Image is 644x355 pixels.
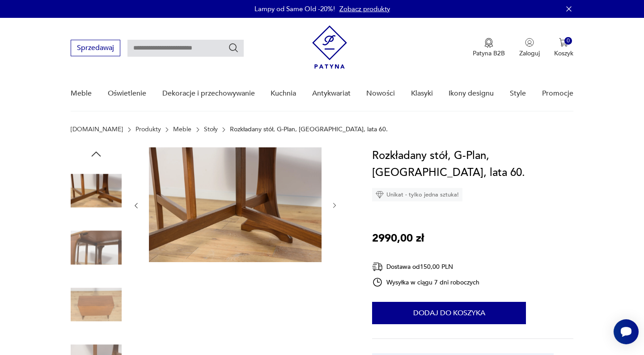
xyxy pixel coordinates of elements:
[71,46,120,52] a: Sprzedawaj
[484,38,493,48] img: Ikona medalu
[71,222,122,273] img: Zdjęcie produktu Rozkładany stół, G-Plan, Wielka Brytania, lata 60.
[372,188,462,201] div: Unikat - tylko jedna sztuka!
[372,261,383,272] img: Ikona dostawy
[71,165,122,216] img: Zdjęcie produktu Rozkładany stół, G-Plan, Wielka Brytania, lata 60.
[149,147,322,262] img: Zdjęcie produktu Rozkładany stół, G-Plan, Wielka Brytania, lata 60.
[228,42,239,53] button: Szukaj
[254,4,335,13] p: Lampy od Same Old -20%!
[372,261,479,272] div: Dostawa od 150,00 PLN
[230,126,388,133] p: Rozkładany stół, G-Plan, [GEOGRAPHIC_DATA], lata 60.
[614,319,639,344] iframe: Smartsupp widget button
[519,49,540,58] p: Zaloguj
[559,38,568,47] img: Ikona koszyka
[411,76,433,111] a: Klasyki
[473,38,505,58] a: Ikona medaluPatyna B2B
[554,38,573,58] button: 0Koszyk
[473,38,505,58] button: Patyna B2B
[173,126,191,133] a: Meble
[366,76,395,111] a: Nowości
[312,76,351,111] a: Antykwariat
[564,37,572,45] div: 0
[525,38,534,47] img: Ikonka użytkownika
[312,25,347,69] img: Patyna - sklep z meblami i dekoracjami vintage
[136,126,161,133] a: Produkty
[204,126,218,133] a: Stoły
[510,76,526,111] a: Style
[554,49,573,58] p: Koszyk
[542,76,573,111] a: Promocje
[339,4,390,13] a: Zobacz produkty
[372,277,479,288] div: Wysyłka w ciągu 7 dni roboczych
[372,230,424,247] p: 2990,00 zł
[376,191,384,199] img: Ikona diamentu
[372,302,526,324] button: Dodaj do koszyka
[71,279,122,330] img: Zdjęcie produktu Rozkładany stół, G-Plan, Wielka Brytania, lata 60.
[71,40,120,56] button: Sprzedawaj
[71,76,92,111] a: Meble
[372,147,573,181] h1: Rozkładany stół, G-Plan, [GEOGRAPHIC_DATA], lata 60.
[473,49,505,58] p: Patyna B2B
[162,76,255,111] a: Dekoracje i przechowywanie
[271,76,296,111] a: Kuchnia
[71,126,123,133] a: [DOMAIN_NAME]
[519,38,540,58] button: Zaloguj
[449,76,494,111] a: Ikony designu
[108,76,146,111] a: Oświetlenie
